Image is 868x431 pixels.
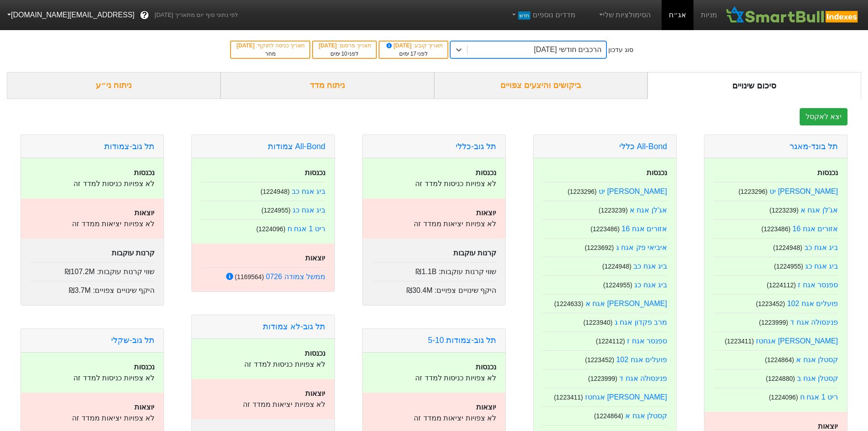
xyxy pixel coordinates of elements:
small: ( 1223411 ) [554,394,583,401]
strong: יוצאות [476,209,496,217]
div: שווי קרנות עוקבות : [372,262,496,277]
strong: נכנסות [476,169,496,177]
div: שווי קרנות עוקבות : [30,262,154,277]
strong: נכנסות [647,169,667,177]
a: ממשל צמודה 0726 [266,273,325,280]
span: מחר [265,51,276,57]
small: ( 1224096 ) [769,394,798,401]
p: לא צפויות כניסות למדד זה [372,373,496,384]
a: ביג אגח כג [805,262,838,270]
div: לפני ימים [318,50,371,58]
small: ( 1223296 ) [739,188,768,195]
div: תאריך כניסה לתוקף : [236,42,305,50]
a: ביג אגח כג [634,281,667,289]
a: ביג אגח כב [292,187,325,195]
small: ( 1223692 ) [585,244,614,251]
a: ביג אגח כג [293,206,325,214]
div: תאריך פרסום : [318,42,371,50]
div: היקף שינויים צפויים : [372,281,496,296]
strong: נכנסות [134,363,154,371]
small: ( 1169564 ) [235,273,264,280]
a: [PERSON_NAME] אגחטז [585,393,667,401]
a: פנינסולה אגח ד [790,318,838,326]
small: ( 1223486 ) [591,225,620,233]
strong: נכנסות [305,169,325,177]
a: ריט 1 אגח ח [800,393,838,401]
div: ניתוח מדד [221,72,434,99]
a: אג'לן אגח א [630,206,667,214]
div: סוג עדכון [608,45,633,55]
a: [PERSON_NAME] יט [599,187,667,195]
div: לפני ימים [384,50,443,58]
a: פועלים אגח 102 [787,300,838,307]
small: ( 1224948 ) [261,188,290,195]
small: ( 1223411 ) [725,338,754,345]
a: קסטלן אגח ב [797,374,838,382]
small: ( 1224955 ) [262,207,291,214]
strong: נכנסות [476,363,496,371]
strong: יוצאות [305,254,325,262]
small: ( 1223999 ) [588,375,617,382]
a: All-Bond צמודות [268,142,325,151]
button: יצא לאקסל [800,108,847,125]
p: לא צפויות יציאות ממדד זה [30,413,154,424]
small: ( 1224955 ) [603,281,632,289]
a: ספנסר אגח ז [798,281,838,289]
span: [DATE] [236,42,256,49]
strong: יוצאות [305,389,325,397]
small: ( 1224096 ) [256,225,285,233]
small: ( 1224955 ) [774,263,803,270]
a: אזורים אגח 16 [792,225,838,233]
span: לפי נתוני סוף יום מתאריך [DATE] [154,10,238,20]
span: ₪107.2M [65,268,95,275]
img: SmartBull [724,6,861,24]
small: ( 1223452 ) [585,356,614,363]
small: ( 1224112 ) [596,338,625,345]
a: קסטלן אגח א [796,356,838,363]
a: קסטלן אגח א [625,412,667,420]
a: הסימולציות שלי [594,6,655,24]
p: לא צפויות כניסות למדד זה [30,178,154,189]
a: תל גוב-צמודות 5-10 [428,336,496,345]
small: ( 1223486 ) [761,225,791,233]
small: ( 1223999 ) [759,319,788,326]
div: ניתוח ני״ע [7,72,221,99]
a: מרב פקדון אגח ג [615,318,667,326]
p: לא צפויות יציאות ממדד זה [372,413,496,424]
a: מדדים נוספיםחדש [507,6,579,24]
p: לא צפויות כניסות למדד זה [372,178,496,189]
a: ביג אגח כב [633,262,667,270]
a: תל גוב-כללי [456,142,496,151]
strong: נכנסות [305,349,325,357]
strong: נכנסות [134,169,154,177]
span: ₪30.4M [406,286,432,294]
div: הרכבים חודשי [DATE] [534,44,601,55]
strong: יוצאות [476,403,496,411]
a: [PERSON_NAME] אגחטז [756,337,838,345]
span: [DATE] [318,42,338,49]
a: תל גוב-לא צמודות [263,322,325,331]
small: ( 1223239 ) [770,207,799,214]
a: ספנסר אגח ז [627,337,667,345]
a: תל בונד-מאגר [790,142,838,151]
small: ( 1224633 ) [554,300,583,307]
a: [PERSON_NAME] יט [770,187,838,195]
span: חדש [518,11,530,20]
span: [DATE] [385,42,413,49]
div: סיכום שינויים [647,72,861,99]
p: לא צפויות כניסות למדד זה [30,373,154,384]
div: היקף שינויים צפויים : [30,281,154,296]
strong: קרנות עוקבות [112,249,154,257]
span: ₪1.1B [416,268,437,275]
small: ( 1223239 ) [599,207,628,214]
a: אג'לן אגח א [801,206,838,214]
small: ( 1224864 ) [594,412,623,420]
a: ביג אגח כב [804,244,838,251]
a: אזורים אגח 16 [621,225,667,233]
small: ( 1224864 ) [765,356,794,363]
p: לא צפויות יציאות ממדד זה [201,399,325,410]
small: ( 1223452 ) [756,300,785,307]
p: לא צפויות כניסות למדד זה [201,359,325,370]
p: לא צפויות יציאות ממדד זה [30,218,154,229]
strong: יוצאות [134,403,154,411]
